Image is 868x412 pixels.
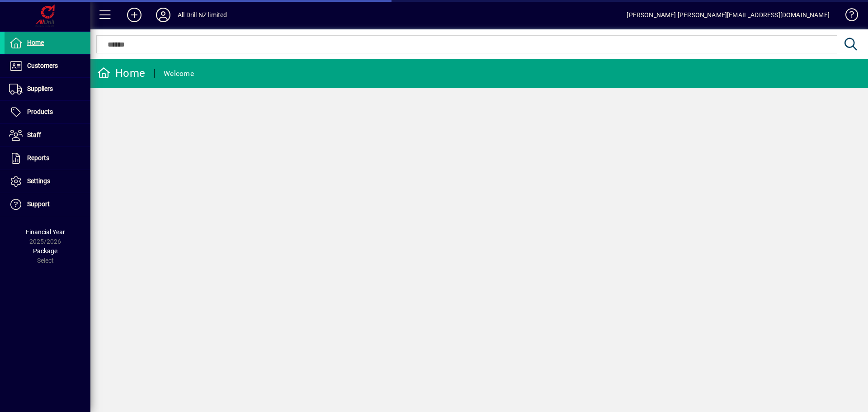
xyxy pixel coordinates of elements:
[26,228,65,236] span: Financial Year
[27,200,50,208] span: Support
[5,147,90,170] a: Reports
[627,8,830,22] div: [PERSON_NAME] [PERSON_NAME][EMAIL_ADDRESS][DOMAIN_NAME]
[839,2,857,31] a: Knowledge Base
[27,177,50,185] span: Settings
[33,247,57,255] span: Package
[120,7,149,23] button: Add
[27,62,58,69] span: Customers
[27,154,49,161] span: Reports
[5,101,90,123] a: Products
[149,7,178,23] button: Profile
[5,78,90,100] a: Suppliers
[178,8,227,22] div: All Drill NZ limited
[5,193,90,216] a: Support
[5,55,90,77] a: Customers
[27,131,41,138] span: Staff
[27,39,44,46] span: Home
[97,66,145,81] div: Home
[164,66,194,81] div: Welcome
[5,124,90,147] a: Staff
[5,170,90,193] a: Settings
[27,85,53,92] span: Suppliers
[27,108,53,115] span: Products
